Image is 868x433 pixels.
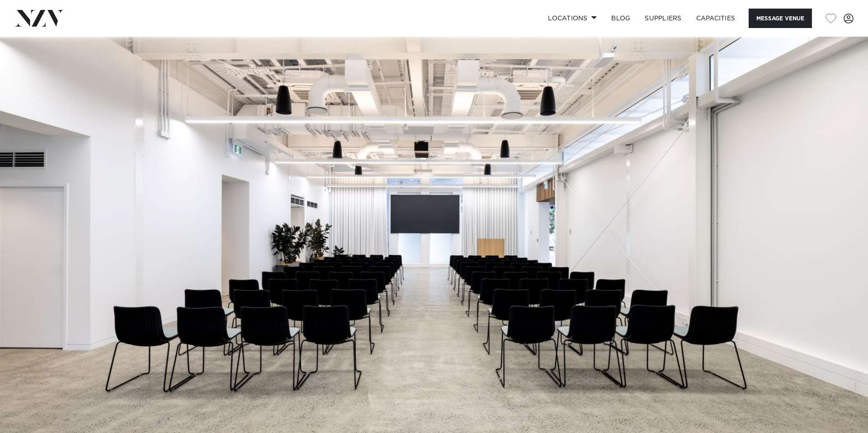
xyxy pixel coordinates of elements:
[689,9,743,28] a: Capacities
[637,9,689,28] a: SUPPLIERS
[14,10,64,26] img: nzv-logo.png
[541,9,604,28] a: Locations
[604,9,637,28] a: BLOG
[749,9,812,28] button: Message Venue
